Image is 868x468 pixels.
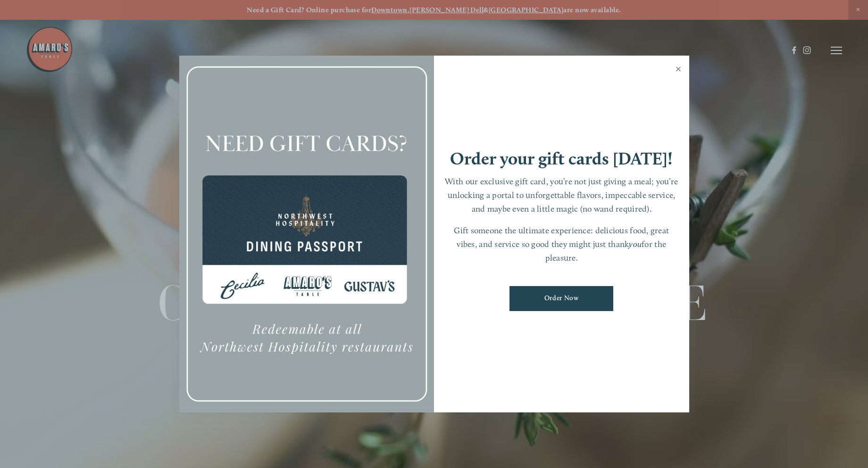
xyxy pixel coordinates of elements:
em: you [629,239,642,249]
a: Order Now [509,286,613,311]
h1: Order your gift cards [DATE]! [450,150,673,167]
p: With our exclusive gift card, you’re not just giving a meal; you’re unlocking a portal to unforge... [443,175,680,215]
p: Gift someone the ultimate experience: delicious food, great vibes, and service so good they might... [443,224,680,264]
a: Close [669,57,688,83]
